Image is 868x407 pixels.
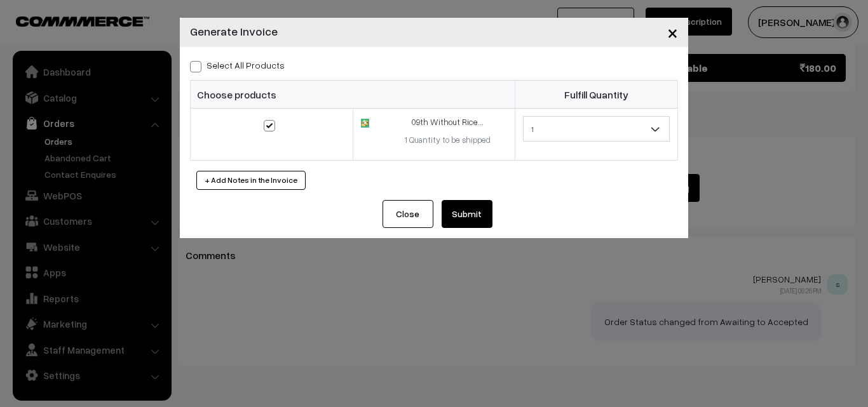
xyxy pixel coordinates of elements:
label: Select all Products [190,58,285,72]
button: + Add Notes in the Invoice [196,171,306,190]
span: 1 [523,116,670,142]
div: 09th Without Rice... [388,116,507,129]
button: Close [383,200,433,228]
th: Fulfill Quantity [515,81,678,109]
button: Submit [442,200,492,228]
th: Choose products [191,81,515,109]
span: × [667,20,678,44]
button: Close [657,13,688,52]
h4: Generate Invoice [190,23,278,40]
span: 1 [524,118,669,140]
img: 17327207182824lunch-cartoon.jpg [361,119,369,127]
div: 1 Quantity to be shipped [388,134,507,147]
